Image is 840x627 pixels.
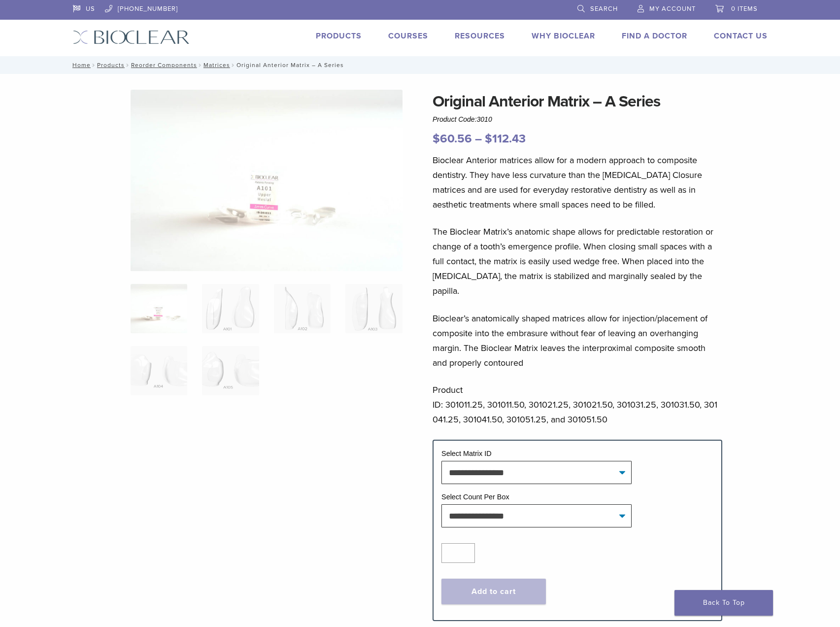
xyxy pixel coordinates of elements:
[433,132,472,146] bdi: 60.56
[131,284,187,333] img: Anterior-Original-A-Series-Matrices-324x324.jpg
[532,31,595,41] a: Why Bioclear
[485,132,526,146] bdi: 112.43
[433,132,440,146] span: $
[731,5,758,13] span: 0 items
[485,132,492,146] span: $
[714,31,768,41] a: Contact Us
[433,90,722,113] h1: Original Anterior Matrix – A Series
[477,115,492,123] span: 3010
[131,62,197,69] a: Reorder Components
[69,62,91,69] a: Home
[316,31,362,41] a: Products
[131,90,403,272] img: Anterior Original A Series Matrices
[433,311,722,370] p: Bioclear’s anatomically shaped matrices allow for injection/placement of composite into the embra...
[433,153,722,212] p: Bioclear Anterior matrices allow for a modern approach to composite dentistry. They have less cur...
[202,346,259,395] img: Original Anterior Matrix - A Series - Image 6
[433,383,722,427] p: Product ID: 301011.25, 301011.50, 301021.25, 301021.50, 301031.25, 301031.50, 301041.25, 301041.5...
[73,30,190,44] img: Bioclear
[91,63,97,68] span: /
[674,590,773,616] a: Back To Top
[441,579,546,604] button: Add to cart
[203,62,230,69] a: Matrices
[230,63,236,68] span: /
[131,346,187,395] img: Original Anterior Matrix - A Series - Image 5
[441,493,509,501] label: Select Count Per Box
[455,31,505,41] a: Resources
[274,284,331,333] img: Original Anterior Matrix - A Series - Image 3
[475,132,482,146] span: –
[622,31,687,41] a: Find A Doctor
[433,115,492,123] span: Product Code:
[441,450,492,457] label: Select Matrix ID
[66,56,775,74] nav: Original Anterior Matrix – A Series
[590,5,618,13] span: Search
[649,5,696,13] span: My Account
[202,284,259,333] img: Original Anterior Matrix - A Series - Image 2
[197,63,203,68] span: /
[97,62,125,69] a: Products
[345,284,402,333] img: Original Anterior Matrix - A Series - Image 4
[433,224,722,298] p: The Bioclear Matrix’s anatomic shape allows for predictable restoration or change of a tooth’s em...
[125,63,131,68] span: /
[388,31,428,41] a: Courses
